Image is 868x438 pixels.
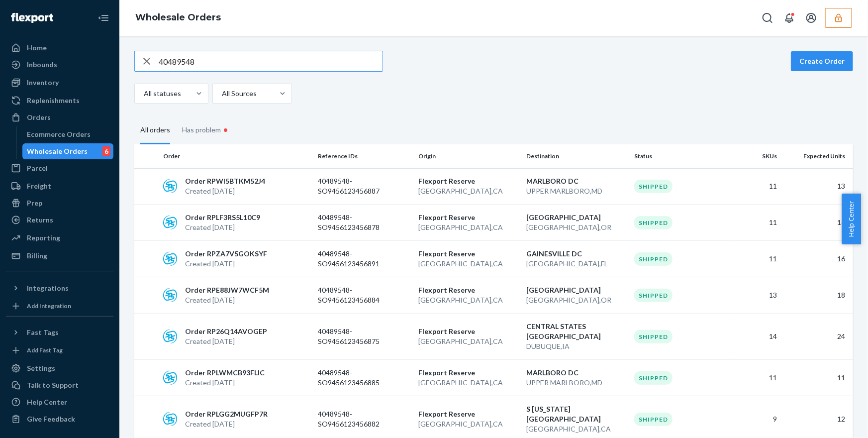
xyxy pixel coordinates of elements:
td: 13 [781,168,854,205]
p: [GEOGRAPHIC_DATA] , CA [419,259,519,269]
button: Open Search Box [758,8,777,28]
img: Flexport logo [11,13,53,23]
td: 11 [731,360,781,396]
p: Created [DATE] [185,295,269,305]
p: Order RPWI5BTKM52J4 [185,176,265,186]
th: SKUs [731,144,781,168]
p: Flexport Reserve [419,176,519,186]
td: 11 [781,360,854,396]
div: 6 [102,146,110,156]
p: 40489548-SO9456123456882 [318,409,397,429]
img: sps-commerce logo [163,288,177,302]
a: Home [6,40,113,56]
a: Add Fast Tag [6,344,113,356]
td: 11 [731,205,781,241]
td: 24 [781,314,854,360]
div: Wholesale Orders [27,146,88,156]
button: Open account menu [801,8,821,28]
img: sps-commerce logo [163,179,177,193]
div: Settings [27,363,55,373]
p: [GEOGRAPHIC_DATA] , CA [419,419,519,429]
div: Ecommerce Orders [27,129,91,139]
a: Prep [6,195,113,211]
div: Talk to Support [27,380,79,390]
div: Shipped [634,216,673,229]
div: Shipped [634,180,673,193]
p: Order RP26Q14AVOGEP [185,327,267,336]
div: Shipped [634,330,673,343]
td: 11 [731,241,781,277]
p: Flexport Reserve [419,368,519,378]
p: [GEOGRAPHIC_DATA] [526,213,626,222]
p: Flexport Reserve [419,285,519,295]
input: All statuses [143,89,144,99]
p: CENTRAL STATES [GEOGRAPHIC_DATA] [526,322,626,341]
div: Integrations [27,283,69,293]
p: MARLBORO DC [526,176,626,186]
p: [GEOGRAPHIC_DATA] , CA [419,222,519,232]
p: 40489548-SO9456123456884 [318,285,397,305]
td: 14 [731,314,781,360]
a: Wholesale Orders [135,12,221,23]
p: Created [DATE] [185,419,268,429]
p: Created [DATE] [185,222,260,232]
p: [GEOGRAPHIC_DATA] , OR [526,222,626,232]
div: Add Fast Tag [27,346,63,354]
div: Inbounds [27,60,57,70]
p: Flexport Reserve [419,409,519,419]
input: All Sources [221,89,222,99]
p: Order RPLF3RS5L10C9 [185,213,260,222]
div: Orders [27,112,51,122]
div: Returns [27,215,53,225]
a: Talk to Support [6,377,113,393]
p: [GEOGRAPHIC_DATA] [526,285,626,295]
td: 13 [731,277,781,314]
div: Home [27,43,47,53]
p: MARLBORO DC [526,368,626,378]
p: GAINESVILLE DC [526,249,626,259]
p: 40489548-SO9456123456878 [318,213,397,232]
button: Create Order [791,51,853,71]
div: Shipped [634,371,673,385]
a: Freight [6,178,113,194]
a: Wholesale Orders6 [22,143,114,159]
p: Flexport Reserve [419,327,519,336]
button: Open notifications [779,8,799,28]
th: Order [159,144,314,168]
p: [GEOGRAPHIC_DATA] , CA [419,186,519,196]
p: Flexport Reserve [419,213,519,222]
p: [GEOGRAPHIC_DATA] , CA [526,424,626,434]
div: Prep [27,198,42,208]
div: Shipped [634,289,673,302]
a: Inbounds [6,57,113,73]
p: Order RPZA7V5GOKSYF [185,249,267,259]
img: sps-commerce logo [163,412,177,426]
p: Order RPLWMCB93FLIC [185,368,265,378]
a: Settings [6,360,113,376]
div: • [221,123,230,136]
button: Fast Tags [6,325,113,340]
div: Shipped [634,252,673,266]
a: Replenishments [6,93,113,109]
p: S [US_STATE][GEOGRAPHIC_DATA] [526,404,626,424]
th: Expected Units [781,144,854,168]
th: Origin [415,144,523,168]
div: Billing [27,251,47,261]
a: Orders [6,109,113,125]
div: Replenishments [27,96,80,106]
div: Fast Tags [27,328,59,337]
p: DUBUQUE , IA [526,341,626,351]
button: Help Center [842,194,861,244]
div: Has problem [182,115,230,144]
a: Help Center [6,394,113,410]
p: Flexport Reserve [419,249,519,259]
div: Help Center [27,397,67,407]
button: Give Feedback [6,411,113,427]
p: 40489548-SO9456123456887 [318,176,397,196]
p: Order RPE88JW7WCF5M [185,285,269,295]
div: Inventory [27,78,59,88]
div: Add Integration [27,302,71,310]
p: Created [DATE] [185,336,267,346]
a: Inventory [6,75,113,91]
